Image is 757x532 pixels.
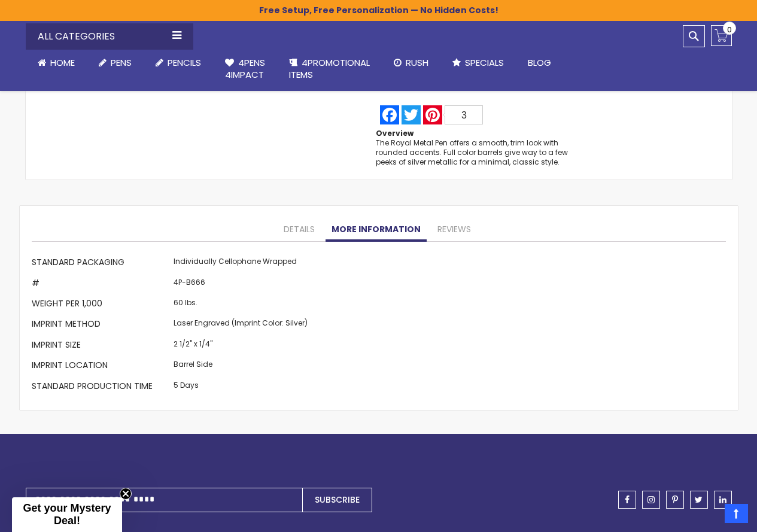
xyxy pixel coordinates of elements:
td: 60 lbs. [171,295,311,315]
a: Pencils [144,50,213,76]
a: Pens [87,50,144,76]
a: More Information [326,218,427,242]
a: 0 [711,25,732,46]
th: Standard Packaging [32,254,171,274]
span: 4Pens 4impact [225,56,265,81]
span: linkedin [719,495,726,504]
td: 4P-B666 [171,274,311,294]
a: 4PROMOTIONALITEMS [277,50,382,89]
a: Details [278,218,321,242]
th: Imprint Size [32,336,171,356]
span: Rush [406,56,428,69]
a: linkedin [714,491,732,509]
a: Twitter [400,105,422,124]
strong: Overview [376,128,414,138]
td: Barrel Side [171,357,311,377]
span: Pencils [168,56,201,69]
a: facebook [618,491,636,509]
span: facebook [625,495,630,504]
a: Pinterest3 [422,105,484,124]
th: Standard Production Time [32,377,171,397]
a: Top [725,504,748,523]
span: Home [50,56,75,69]
span: 3 [461,110,467,120]
a: Facebook [379,105,400,124]
td: Individually Cellophane Wrapped [171,254,311,274]
a: Rush [382,50,440,76]
span: instagram [647,495,655,504]
a: 4Pens4impact [213,50,277,89]
td: Laser Engraved (Imprint Color: Silver) [171,315,311,336]
th: # [32,274,171,294]
span: Blog [528,56,551,69]
span: Get your Mystery Deal! [23,502,111,527]
button: Close teaser [120,488,132,500]
td: 2 1/2" x 1/4" [171,336,311,356]
td: 5 Days [171,377,311,397]
span: Subscribe [315,494,360,506]
span: 0 [727,24,732,35]
span: pinterest [672,495,678,504]
a: Specials [440,50,516,76]
th: Imprint Location [32,357,171,377]
a: Blog [516,50,563,76]
div: Get your Mystery Deal!Close teaser [12,497,122,532]
span: Specials [465,56,504,69]
span: Pens [111,56,132,69]
div: All Categories [26,23,193,50]
a: Reviews [431,218,477,242]
button: Subscribe [302,488,372,512]
a: pinterest [666,491,684,509]
span: twitter [695,495,703,504]
div: The Royal Metal Pen offers a smooth, trim look with rounded accents. Full color barrels give way ... [376,138,574,168]
span: 4PROMOTIONAL ITEMS [289,56,370,81]
th: Imprint Method [32,315,171,336]
a: Home [26,50,87,76]
th: Weight per 1,000 [32,295,171,315]
a: twitter [690,491,708,509]
a: instagram [642,491,660,509]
